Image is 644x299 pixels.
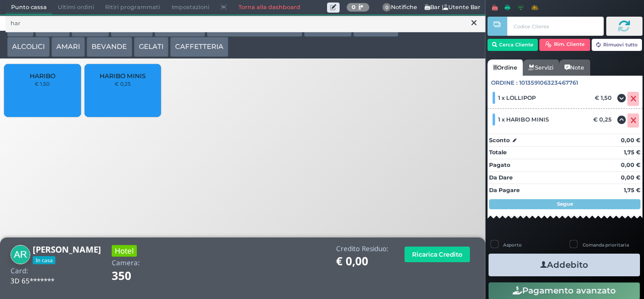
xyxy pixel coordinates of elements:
span: Impostazioni [166,1,215,15]
img: Andrea Ronco [11,245,30,265]
button: CAFFETTERIA [170,37,228,57]
span: In casa [33,256,55,264]
button: BEVANDE [87,37,132,57]
button: GELATI [134,37,169,57]
h1: 350 [112,270,159,282]
label: Asporto [503,242,522,248]
span: Ultimi ordini [52,1,100,15]
a: Servizi [523,59,559,76]
span: Punto cassa [6,1,52,15]
strong: Segue [557,201,573,207]
a: Note [559,59,590,76]
h1: € 0,00 [336,255,388,268]
span: HARIBO [30,72,55,80]
strong: 0,00 € [621,137,640,144]
span: Ritiri programmati [100,1,166,15]
h3: Hotel [112,245,137,257]
b: [PERSON_NAME] [33,244,101,255]
button: Rimuovi tutto [592,39,642,51]
small: € 1,50 [35,81,50,87]
input: Codice Cliente [507,17,603,36]
b: 0 [352,4,356,11]
a: Ordine [488,59,523,76]
button: Ricarica Credito [405,247,470,262]
button: AMARI [51,37,85,57]
span: Ordine : [491,79,518,87]
span: 1 x HARIBO MINIS [498,116,549,123]
span: 1 x LOLLIPOP [498,94,536,101]
div: € 1,50 [593,94,617,101]
h4: Card: [11,267,28,275]
input: Ricerca articolo [6,15,486,33]
button: Cerca Cliente [488,39,538,51]
span: HARIBO MINIS [100,72,146,80]
strong: Sconto [489,136,510,145]
strong: 0,00 € [621,161,640,168]
label: Comanda prioritaria [583,242,629,248]
h4: Camera: [112,259,140,267]
strong: 1,75 € [624,187,640,194]
strong: Totale [489,149,507,156]
strong: Da Pagare [489,187,520,194]
div: € 0,25 [592,116,617,123]
strong: 0,00 € [621,174,640,181]
button: Rim. Cliente [539,39,590,51]
button: ALCOLICI [7,37,50,57]
span: 101359106323467761 [519,79,578,87]
a: Torna alla dashboard [232,1,305,15]
span: 0 [382,3,391,12]
h4: Credito Residuo: [336,245,388,253]
small: € 0,25 [115,81,131,87]
button: Addebito [489,254,640,276]
strong: Da Dare [489,174,513,181]
strong: Pagato [489,161,510,168]
strong: 1,75 € [624,149,640,156]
